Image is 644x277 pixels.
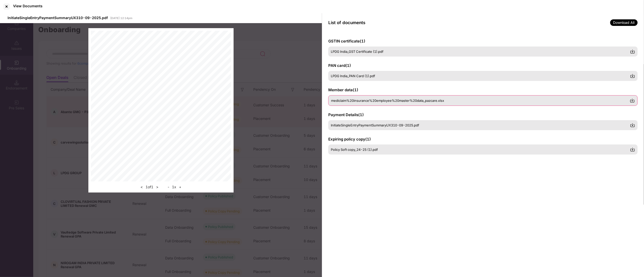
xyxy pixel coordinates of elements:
[630,73,635,78] img: svg+xml;base64,PHN2ZyBpZD0iRG93bmxvYWQtMzJ4MzIiIHhtbG5zPSJodHRwOi8vd3d3LnczLm9yZy8yMDAwL3N2ZyIgd2...
[331,50,383,54] span: LPDG India_GST Certificate (1).pdf
[630,147,635,152] img: svg+xml;base64,PHN2ZyBpZD0iRG93bmxvYWQtMzJ4MzIiIHhtbG5zPSJodHRwOi8vd3d3LnczLm9yZy8yMDAwL3N2ZyIgd2...
[155,184,160,190] button: >
[328,87,358,92] span: Member data ( 1 )
[328,39,365,43] span: GSTIN certificate ( 1 )
[630,123,635,128] img: svg+xml;base64,PHN2ZyBpZD0iRG93bmxvYWQtMzJ4MzIiIHhtbG5zPSJodHRwOi8vd3d3LnczLm9yZy8yMDAwL3N2ZyIgd2...
[110,16,132,20] span: [DATE] 12:14pm
[139,184,160,190] div: 1 of 1
[331,148,378,152] span: Policy Soft copy_24-25 (1).pdf
[610,19,638,26] span: Download All
[178,184,183,190] button: +
[328,63,351,68] span: PAN card ( 1 )
[630,98,635,103] img: svg+xml;base64,PHN2ZyBpZD0iRG93bmxvYWQtMzJ4MzIiIHhtbG5zPSJodHRwOi8vd3d3LnczLm9yZy8yMDAwL3N2ZyIgd2...
[331,123,419,127] span: InitiateSingleEntryPaymentSummaryUX310-09-2025.pdf
[331,99,444,103] span: mediclaim%20insurance%20employee%20master%20data_pazcare.xlsx
[328,137,371,142] span: Expiring policy copy ( 1 )
[8,16,108,20] span: InitiateSingleEntryPaymentSummaryUX310-09-2025.pdf
[166,184,171,190] button: -
[166,184,183,190] div: 1 x
[328,20,365,25] span: List of documents
[630,49,635,54] img: svg+xml;base64,PHN2ZyBpZD0iRG93bmxvYWQtMzJ4MzIiIHhtbG5zPSJodHRwOi8vd3d3LnczLm9yZy8yMDAwL3N2ZyIgd2...
[139,184,145,190] button: <
[331,74,375,78] span: LPDG India_PAN Card (1).pdf
[13,4,43,8] div: View Documents
[328,112,364,117] span: Payment Details ( 1 )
